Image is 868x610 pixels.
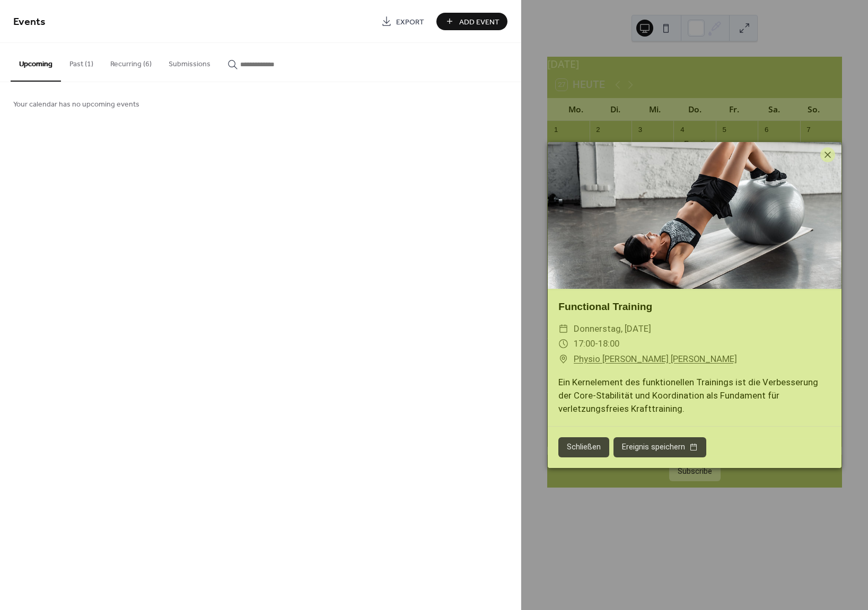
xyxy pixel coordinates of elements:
a: Export [373,13,432,30]
span: 17:00 [574,338,595,349]
span: - [595,338,598,349]
button: Add Event [436,13,507,30]
button: Submissions [160,43,219,81]
span: Events [13,12,46,32]
div: Ein Kernelement des funktionellen Trainings ist die Verbesserung der Core-Stabilität und Koordina... [548,376,841,416]
span: Donnerstag, [DATE] [574,321,651,337]
button: Recurring (6) [102,43,160,81]
div: ​ [558,321,568,337]
button: Past (1) [61,43,102,81]
div: ​ [558,336,568,351]
span: Add Event [459,16,499,28]
div: Functional Training [548,299,841,315]
span: 18:00 [598,338,619,349]
button: Upcoming [11,43,61,82]
a: Physio [PERSON_NAME] [PERSON_NAME] [574,351,737,367]
span: Export [396,16,424,28]
button: Schließen [558,437,609,457]
span: Your calendar has no upcoming events [13,99,139,110]
button: Ereignis speichern [613,437,706,457]
div: ​ [558,351,568,367]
